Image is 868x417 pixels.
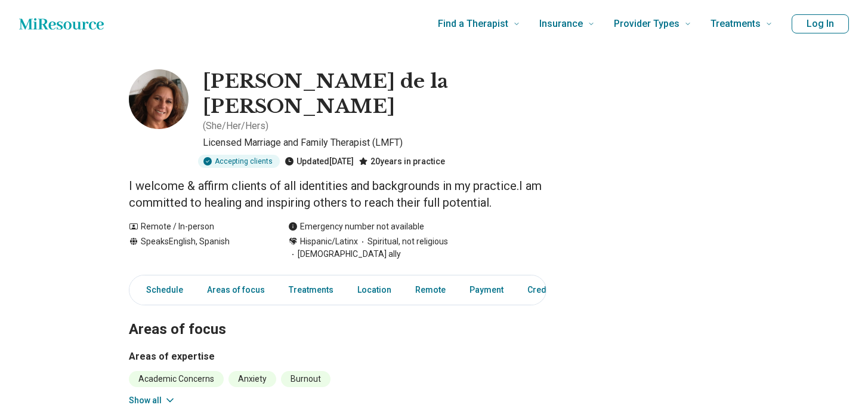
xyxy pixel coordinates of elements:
span: [DEMOGRAPHIC_DATA] ally [288,248,401,260]
a: Areas of focus [200,278,272,302]
img: Ana de la Torre, Licensed Marriage and Family Therapist (LMFT) [129,69,189,129]
a: Credentials [520,278,580,302]
span: Insurance [539,16,583,32]
h2: Areas of focus [129,291,546,340]
li: Burnout [281,371,330,387]
p: I welcome & affirm clients of all identities and backgrounds in my practice.I am committed to hea... [129,177,546,211]
span: Provider Types [614,16,679,32]
div: Remote / In-person [129,220,264,233]
div: Accepting clients [198,155,280,168]
a: Payment [462,278,511,302]
li: Anxiety [228,371,276,387]
h3: Areas of expertise [129,349,546,364]
div: Emergency number not available [288,220,424,233]
button: Show all [129,394,176,407]
a: Home page [19,12,104,36]
div: Updated [DATE] [285,155,354,168]
a: Schedule [132,278,190,302]
li: Academic Concerns [129,371,224,387]
p: ( She/Her/Hers ) [203,119,268,133]
div: Speaks English, Spanish [129,235,264,260]
a: Location [350,278,399,302]
button: Log In [792,14,849,33]
h1: [PERSON_NAME] de la [PERSON_NAME] [203,69,546,119]
a: Remote [408,278,453,302]
p: Licensed Marriage and Family Therapist (LMFT) [203,136,546,150]
span: Spiritual, not religious [358,235,448,248]
span: Find a Therapist [438,16,508,32]
span: Hispanic/Latinx [300,235,358,248]
div: 20 years in practice [359,155,445,168]
span: Treatments [711,16,761,32]
a: Treatments [282,278,341,302]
